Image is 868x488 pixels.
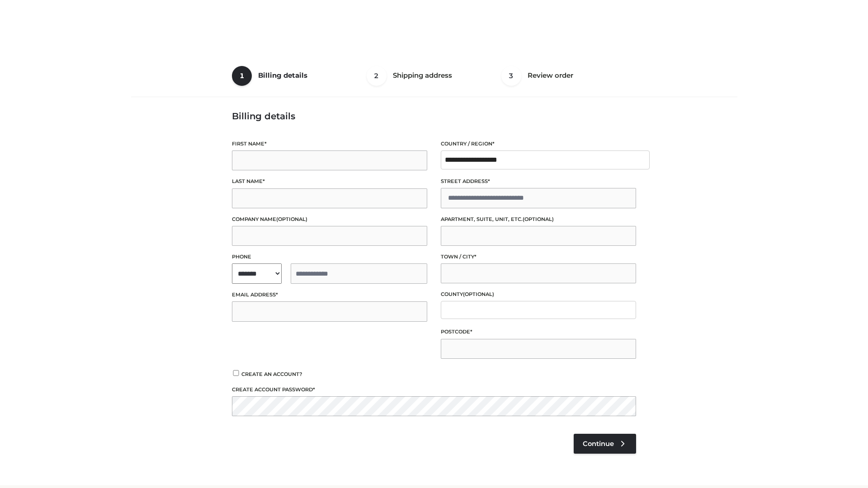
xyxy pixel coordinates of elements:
span: Continue [583,440,614,448]
label: Town / City [441,253,636,261]
span: (optional) [523,216,554,222]
label: County [441,290,636,299]
label: Create account password [232,385,636,394]
span: Review order [528,71,573,80]
span: 1 [232,66,252,86]
label: Country / Region [441,140,636,148]
span: (optional) [463,291,494,297]
h3: Billing details [232,111,636,122]
label: Postcode [441,328,636,336]
label: Last name [232,177,427,186]
input: Create an account? [232,370,240,376]
span: Shipping address [393,71,452,80]
span: Create an account? [241,371,302,377]
span: (optional) [276,216,307,222]
label: Apartment, suite, unit, etc. [441,215,636,224]
label: First name [232,140,427,148]
a: Continue [574,434,636,454]
span: Billing details [258,71,307,80]
label: Street address [441,177,636,186]
label: Company name [232,215,427,224]
span: 2 [367,66,387,86]
span: 3 [501,66,521,86]
label: Phone [232,253,427,261]
label: Email address [232,291,427,299]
